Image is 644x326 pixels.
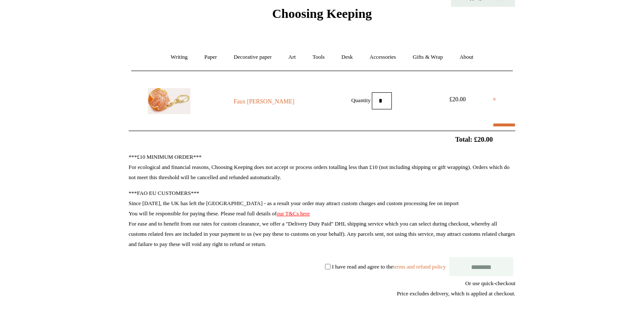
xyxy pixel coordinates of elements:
[272,6,372,20] span: Choosing Keeping
[281,46,303,69] a: Art
[351,97,371,103] label: Quantity
[272,13,372,19] a: Choosing Keeping
[163,46,195,69] a: Writing
[226,46,279,69] a: Decorative paper
[206,97,322,107] a: Faux [PERSON_NAME]
[129,289,515,299] div: Price excludes delivery, which is applied at checkout.
[334,46,361,69] a: Desk
[393,263,446,269] a: terms and refund policy
[129,152,515,183] p: ***£10 MINIMUM ORDER*** For ecological and financial reasons, Choosing Keeping does not accept or...
[332,263,446,269] label: I have read and agree to the
[405,46,451,69] a: Gifts & Wrap
[129,278,515,299] div: Or use quick-checkout
[452,46,481,69] a: About
[148,88,190,114] img: Faux Clementine Keyring
[276,210,310,217] a: our T&Cs here
[493,94,496,105] a: ×
[129,188,515,249] p: ***FAO EU CUSTOMERS*** Since [DATE], the UK has left the [GEOGRAPHIC_DATA] - as a result your ord...
[362,46,404,69] a: Accessories
[438,94,477,105] div: £20.00
[109,135,535,143] h2: Total: £20.00
[197,46,225,69] a: Paper
[305,46,333,69] a: Tools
